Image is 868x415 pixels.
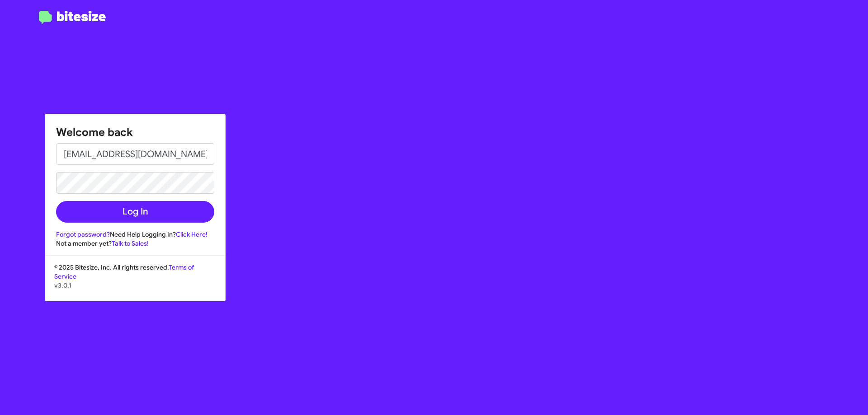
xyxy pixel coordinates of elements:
[56,143,214,165] input: Email address
[45,263,225,301] div: © 2025 Bitesize, Inc. All rights reserved.
[56,125,214,140] h1: Welcome back
[176,230,208,238] a: Click Here!
[56,239,214,248] div: Not a member yet?
[56,230,214,239] div: Need Help Logging In?
[56,201,214,223] button: Log In
[54,281,216,290] p: v3.0.1
[56,230,110,238] a: Forgot password?
[112,239,149,247] a: Talk to Sales!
